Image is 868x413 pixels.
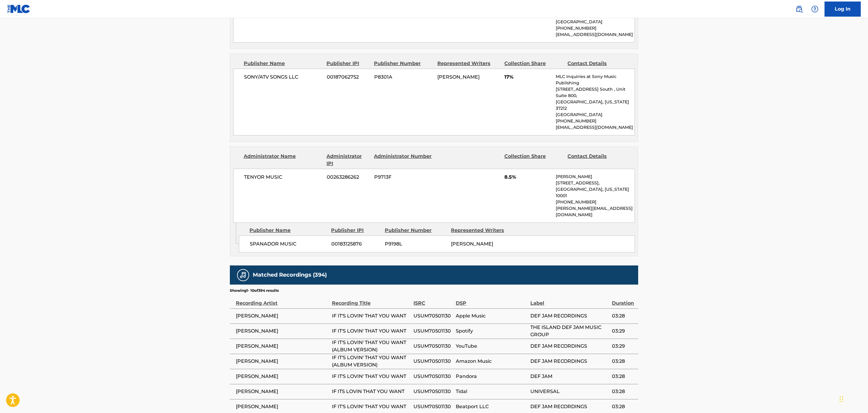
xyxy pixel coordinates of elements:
[456,358,527,365] span: Amazon Music
[556,25,635,31] p: [PHONE_NUMBER]
[456,327,527,335] span: Spotify
[236,388,329,395] span: [PERSON_NAME]
[327,174,370,181] span: 00263286262
[332,327,410,335] span: IF IT'S LOVIN' THAT YOU WANT
[244,60,322,67] div: Publisher Name
[230,288,279,293] p: Showing 1 - 10 of 394 results
[556,31,635,38] p: [EMAIL_ADDRESS][DOMAIN_NAME]
[456,373,527,380] span: Pandora
[244,153,322,167] div: Administrator Name
[374,60,432,67] div: Publisher Number
[456,293,527,307] div: DSP
[612,403,635,410] span: 03:28
[240,272,247,279] img: Matched Recordings
[332,339,410,353] span: IF IT'S LOVIN' THAT YOU WANT (ALBUM VERSION)
[374,174,433,181] span: P9713F
[332,293,410,307] div: Recording Title
[385,240,446,248] span: P9198L
[332,373,410,380] span: IF IT'S LOVIN' THAT YOU WANT
[456,312,527,320] span: Apple Music
[413,343,453,350] span: USUM70501130
[556,124,635,131] p: [EMAIL_ADDRESS][DOMAIN_NAME]
[332,354,410,369] span: IF IT'S LOVIN' THAT YOU WANT (ALBUM VERSION)
[451,241,493,247] span: [PERSON_NAME]
[811,5,818,13] img: help
[413,327,453,335] span: USUM70501130
[326,153,369,167] div: Administrator IPI
[556,73,635,86] p: MLC Inquiries at Sony Music Publishing
[331,240,380,248] span: 00183125876
[567,153,626,167] div: Contact Details
[413,403,453,410] span: USUM70501130
[530,343,609,350] span: DEF JAM RECORDINGS
[244,73,322,81] span: SONY/ATV SONGS LLC
[840,390,843,408] div: Drag
[612,312,635,320] span: 03:28
[244,174,322,181] span: TENYOR MUSIC
[530,403,609,410] span: DEF JAM RECORDINGS
[437,74,480,80] span: [PERSON_NAME]
[332,312,410,320] span: IF IT'S LOVIN' THAT YOU WANT
[556,86,635,99] p: [STREET_ADDRESS] South , Unit Suite 800,
[437,60,500,67] div: Represented Writers
[7,5,31,13] img: MLC Logo
[385,227,446,234] div: Publisher Number
[567,60,626,67] div: Contact Details
[374,73,433,81] span: P8301A
[236,293,329,307] div: Recording Artist
[456,388,527,395] span: Tidal
[332,388,410,395] span: IF ITS LOVIN THAT YOU WANT
[236,343,329,350] span: [PERSON_NAME]
[556,199,635,205] p: [PHONE_NUMBER]
[793,3,805,15] a: Public Search
[413,388,453,395] span: USUM70501130
[236,358,329,365] span: [PERSON_NAME]
[249,227,326,234] div: Publisher Name
[556,19,635,25] p: [GEOGRAPHIC_DATA]
[556,205,635,218] p: [PERSON_NAME][EMAIL_ADDRESS][DOMAIN_NAME]
[504,174,551,181] span: 8.5%
[253,272,327,278] h5: Matched Recordings (394)
[504,153,563,167] div: Collection Share
[796,5,803,13] img: search
[612,373,635,380] span: 03:28
[612,388,635,395] span: 03:28
[825,2,861,17] a: Log In
[326,60,369,67] div: Publisher IPI
[332,403,410,410] span: IF IT'S LOVIN' THAT YOU WANT
[413,373,453,380] span: USUM70501130
[556,99,635,112] p: [GEOGRAPHIC_DATA], [US_STATE] 37212
[236,312,329,320] span: [PERSON_NAME]
[504,60,563,67] div: Collection Share
[530,373,609,380] span: DEF JAM
[456,403,527,410] span: Beatport LLC
[530,293,609,307] div: Label
[556,186,635,199] p: [GEOGRAPHIC_DATA], [US_STATE] 10001
[612,293,635,307] div: Duration
[456,343,527,350] span: YouTube
[250,240,327,248] span: SPANADOR MUSIC
[413,293,453,307] div: ISRC
[556,174,635,180] p: [PERSON_NAME]
[530,324,609,338] span: THE ISLAND DEF JAM MUSIC GROUP
[612,343,635,350] span: 03:29
[530,312,609,320] span: DEF JAM RECORDINGS
[838,384,868,413] iframe: Chat Widget
[374,153,432,167] div: Administrator Number
[556,118,635,124] p: [PHONE_NUMBER]
[530,358,609,365] span: DEF JAM RECORDINGS
[504,73,551,81] span: 17%
[236,327,329,335] span: [PERSON_NAME]
[327,73,370,81] span: 00187062752
[331,227,380,234] div: Publisher IPI
[530,388,609,395] span: UNIVERSAL
[809,3,821,15] div: Help
[612,327,635,335] span: 03:29
[612,358,635,365] span: 03:28
[236,373,329,380] span: [PERSON_NAME]
[413,358,453,365] span: USUM70501130
[556,112,635,118] p: [GEOGRAPHIC_DATA]
[413,312,453,320] span: USUM70501130
[236,403,329,410] span: [PERSON_NAME]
